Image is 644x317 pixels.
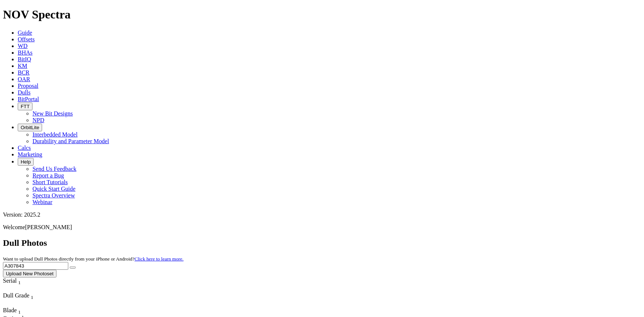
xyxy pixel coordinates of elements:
[3,238,641,248] h2: Dull Photos
[3,307,17,313] span: Blade
[18,307,21,313] span: Sort None
[32,166,76,172] a: Send Us Feedback
[3,278,34,292] div: Sort None
[31,294,34,300] sub: 1
[32,110,73,117] a: New Bit Designs
[18,43,28,49] a: WD
[3,270,56,278] button: Upload New Photoset
[3,307,29,315] div: Blade Sort None
[18,30,32,36] a: Guide
[18,69,30,76] a: BCR
[25,224,72,230] span: [PERSON_NAME]
[18,83,38,89] a: Proposal
[18,76,30,82] a: OAR
[18,151,42,158] a: Marketing
[32,138,109,144] a: Durability and Parameter Model
[18,103,32,110] button: FTT
[3,224,641,231] p: Welcome
[31,292,34,299] span: Sort None
[32,131,78,138] a: Interbedded Model
[18,89,31,96] a: Dulls
[32,172,64,179] a: Report a Bug
[3,8,641,21] h1: NOV Spectra
[3,262,68,270] input: Search Serial Number
[18,63,27,69] a: KM
[3,292,30,299] span: Dull Grade
[18,278,21,284] span: Sort None
[32,186,75,192] a: Quick Start Guide
[18,49,32,56] a: BHAs
[18,309,21,315] sub: 1
[32,117,44,123] a: NPD
[18,96,39,102] a: BitPortal
[3,300,55,307] div: Column Menu
[18,280,21,285] sub: 1
[3,256,183,262] small: Want to upload Dull Photos directly from your iPhone or Android?
[18,36,35,42] a: Offsets
[32,199,52,205] a: Webinar
[18,145,31,151] a: Calcs
[3,211,641,218] div: Version: 2025.2
[32,192,75,199] a: Spectra Overview
[21,159,31,165] span: Help
[3,292,55,307] div: Sort None
[3,292,55,300] div: Dull Grade Sort None
[3,278,34,286] div: Serial Sort None
[32,179,68,185] a: Short Tutorials
[3,278,17,284] span: Serial
[3,307,29,315] div: Sort None
[18,158,34,166] button: Help
[18,124,42,131] button: OrbitLite
[3,286,34,292] div: Column Menu
[18,56,31,62] a: BitIQ
[21,125,39,130] span: OrbitLite
[135,256,184,262] a: Click here to learn more.
[21,104,30,109] span: FTT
